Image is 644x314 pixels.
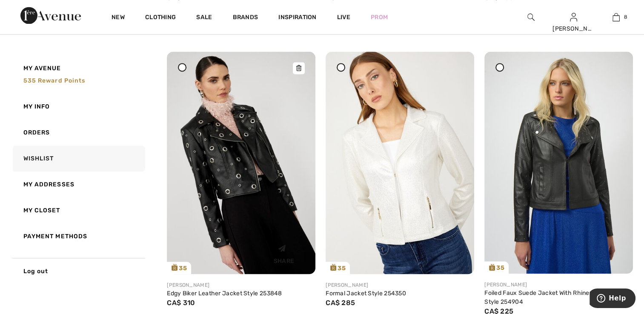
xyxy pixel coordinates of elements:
div: [PERSON_NAME] [552,24,594,33]
a: My Info [11,94,145,120]
span: My Avenue [23,64,61,73]
a: Foiled Faux Suede Jacket With Rhinestone Style 254904 [484,289,605,305]
a: 35 [484,51,633,274]
span: 535 Reward points [23,77,86,84]
a: Brands [233,14,258,23]
div: [PERSON_NAME] [484,280,633,288]
a: 35 [167,51,315,274]
a: My Closet [11,197,145,223]
img: search the website [527,12,535,22]
span: CA$ 285 [326,298,355,306]
div: Share [259,237,309,268]
a: Live [337,13,350,22]
a: Clothing [145,14,176,23]
img: My Bag [613,12,620,22]
img: frank-lyman-jackets-blazers-black_253848_4_9851_search.jpg [167,51,315,274]
a: Sale [196,14,212,23]
img: 1ère Avenue [20,7,81,24]
a: Log out [11,258,145,284]
a: Payment Methods [11,223,145,249]
a: My Addresses [11,171,145,197]
img: joseph-ribkoff-jackets-blazers-black_254904a_3_d884_search.jpg [484,51,633,274]
span: CA$ 310 [167,298,195,306]
iframe: Opens a widget where you can find more information [590,288,635,310]
a: Formal Jacket Style 254350 [326,289,406,297]
img: frank-lyman-jackets-blazers-winter-white-gold_254350_2_0bc8_search.jpg [326,51,474,274]
span: Inspiration [278,14,316,23]
a: Edgy Biker Leather Jacket Style 253848 [167,289,282,297]
a: Wishlist [11,146,145,171]
div: [PERSON_NAME] [326,281,474,288]
img: My Info [570,12,577,22]
a: 8 [595,12,637,22]
a: Prom [371,13,388,22]
div: [PERSON_NAME] [167,281,315,288]
span: 8 [624,13,627,21]
a: Orders [11,120,145,146]
a: Sign In [570,13,577,21]
a: 35 [326,51,474,274]
a: New [112,14,125,23]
